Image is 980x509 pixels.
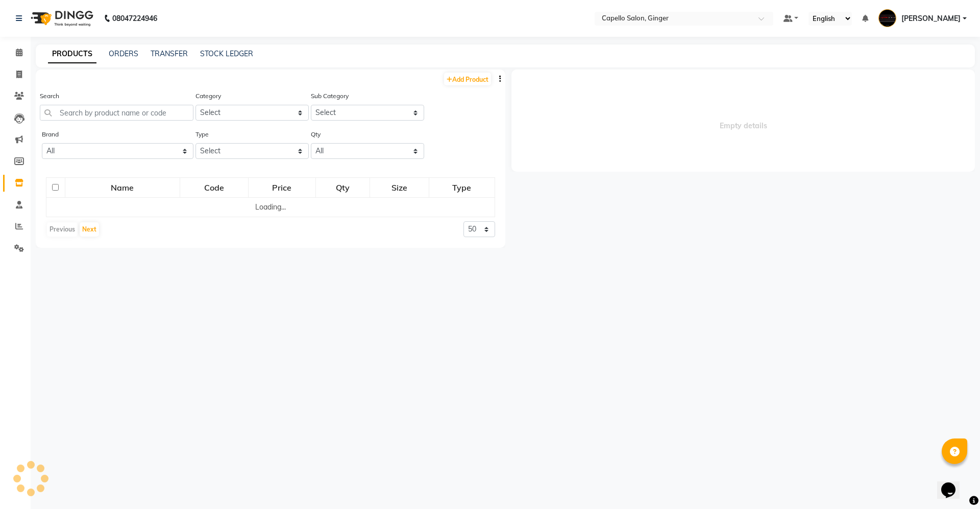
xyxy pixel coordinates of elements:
[40,91,59,101] label: Search
[430,178,494,197] div: Type
[80,222,99,237] button: Next
[151,49,188,58] a: TRANSFER
[511,70,975,172] span: Empty details
[109,49,138,58] a: ORDERS
[195,91,221,101] label: Category
[200,49,253,58] a: STOCK LEDGER
[311,91,349,101] label: Sub Category
[444,73,491,85] a: Add Product
[901,13,961,24] span: [PERSON_NAME]
[112,4,157,33] b: 08047224946
[46,198,495,217] td: Loading...
[311,130,321,139] label: Qty
[181,178,248,197] div: Code
[937,468,970,499] iframe: chat widget
[249,178,315,197] div: Price
[195,130,209,139] label: Type
[42,130,59,139] label: Brand
[26,4,96,33] img: logo
[48,45,96,63] a: PRODUCTS
[40,105,193,121] input: Search by product name or code
[316,178,369,197] div: Qty
[66,178,179,197] div: Name
[371,178,428,197] div: Size
[878,9,896,27] img: Capello Ginger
